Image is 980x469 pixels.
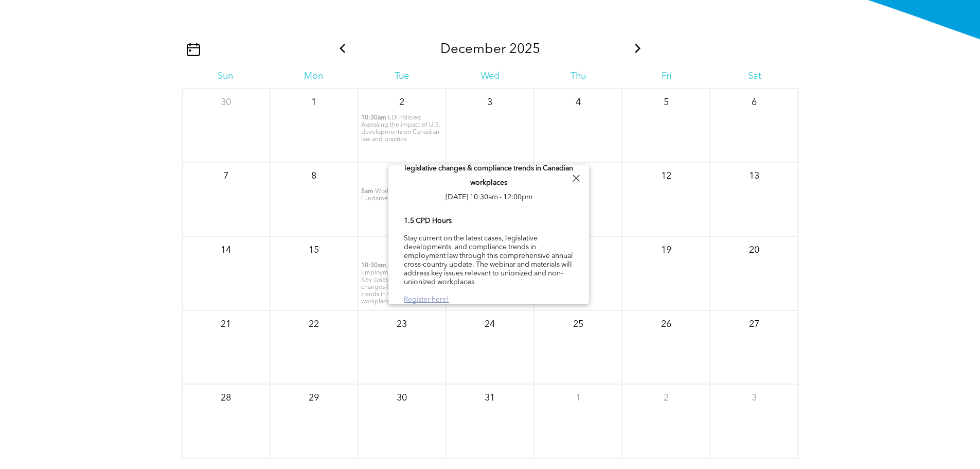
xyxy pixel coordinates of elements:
[480,93,499,112] p: 3
[393,389,411,407] p: 30
[305,315,323,334] p: 22
[622,71,710,82] div: Fri
[509,43,540,56] span: 2025
[217,167,235,185] p: 7
[446,194,532,201] span: [DATE] 10:30am - 12:00pm
[217,389,235,407] p: 28
[361,114,386,121] span: 10:30am
[393,93,411,112] p: 2
[305,241,323,259] p: 15
[305,167,323,185] p: 8
[480,389,499,407] p: 31
[440,43,506,56] span: December
[569,93,587,112] p: 4
[745,93,763,112] p: 6
[446,71,534,82] div: Wed
[745,315,763,334] p: 27
[657,315,675,334] p: 26
[361,115,440,143] span: EDI Policies: Assessing the impact of U.S. developments on Canadian law and practice
[657,389,675,407] p: 2
[361,188,373,195] span: 8am
[657,167,675,185] p: 12
[393,315,411,334] p: 23
[657,241,675,259] p: 19
[404,150,573,186] span: 2025 Annual Employment Law Update: Key cases, legislative changes & compliance trends in Canadian...
[480,315,499,334] p: 24
[710,71,798,82] div: Sat
[217,241,235,259] p: 14
[569,389,587,407] p: 1
[305,389,323,407] p: 29
[569,315,587,334] p: 25
[404,216,574,305] div: Stay current on the latest cases, legislative developments, and compliance trends in employment l...
[217,315,235,334] p: 21
[361,262,386,269] span: 10:30am
[745,241,763,259] p: 20
[361,188,443,202] span: Workplace Investigation Fundamentals
[404,296,449,303] a: Register here!
[404,217,452,224] b: 1.5 CPD Hours
[361,263,435,305] span: 2025 Annual Employment Law Update: Key cases, legislative changes & compliance trends in Canadian...
[745,389,763,407] p: 3
[217,93,235,112] p: 30
[305,93,323,112] p: 1
[358,71,446,82] div: Tue
[182,71,270,82] div: Sun
[534,71,622,82] div: Thu
[745,167,763,185] p: 13
[657,93,675,112] p: 5
[270,71,358,82] div: Mon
